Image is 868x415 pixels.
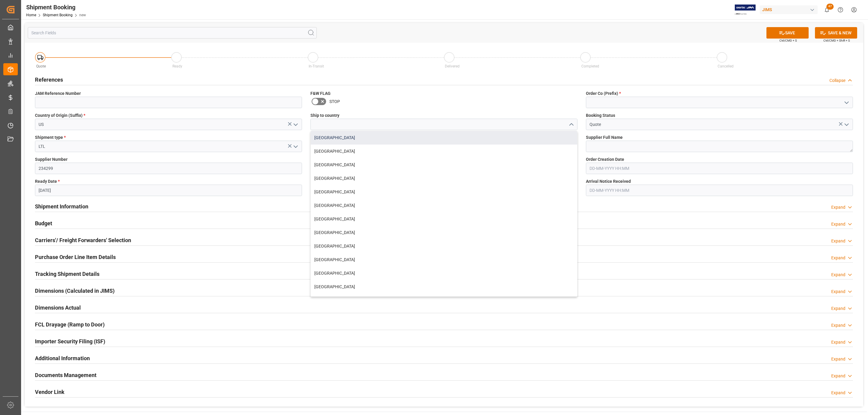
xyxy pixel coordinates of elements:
h2: Purchase Order Line Item Details [35,253,116,261]
span: Supplier Full Name [586,134,623,141]
div: Expand [831,255,845,261]
div: [GEOGRAPHIC_DATA] [311,267,577,280]
h2: Vendor Link [35,388,64,396]
div: Expand [831,272,845,278]
div: JIMS [760,5,818,14]
h2: References [35,76,63,84]
span: Cancelled [718,64,734,68]
div: [GEOGRAPHIC_DATA] [311,172,577,185]
a: Shipment Booking [43,13,73,17]
h2: Dimensions Actual [35,304,81,312]
span: Country of Origin (Suffix) [35,112,85,119]
div: Expand [831,289,845,295]
button: open menu [291,120,300,129]
button: SAVE [766,27,809,39]
button: show 47 new notifications [820,3,834,17]
span: Booking Status [586,112,615,119]
div: [GEOGRAPHIC_DATA] [311,294,577,307]
h2: Shipment Information [35,202,88,211]
div: Expand [831,322,845,329]
button: SAVE & NEW [815,27,857,39]
span: Delivered [445,64,460,68]
span: Shipment type [35,134,66,141]
input: Search Fields [28,27,317,39]
div: Expand [831,221,845,227]
div: Expand [831,339,845,345]
span: Quote [36,64,46,68]
button: JIMS [760,4,820,15]
div: [GEOGRAPHIC_DATA] [311,212,577,226]
h2: Carriers'/ Freight Forwarders' Selection [35,236,131,244]
span: Order Co (Prefix) [586,90,621,97]
div: Expand [831,390,845,396]
input: Type to search/select [35,119,302,130]
h2: Importer Security Filing (ISF) [35,337,105,345]
img: Exertis%20JAM%20-%20Email%20Logo.jpg_1722504956.jpg [735,5,756,15]
div: Expand [831,204,845,211]
span: In-Transit [309,64,324,68]
div: Collapse [829,77,845,84]
span: 47 [826,4,834,10]
div: [GEOGRAPHIC_DATA] [311,280,577,294]
div: [GEOGRAPHIC_DATA] [311,253,577,267]
span: Ready Date [35,178,60,185]
span: JAM Reference Number [35,90,81,97]
span: Ctrl/CMD + Shift + S [823,38,850,43]
h2: Budget [35,219,52,227]
h2: Tracking Shipment Details [35,270,99,278]
div: [GEOGRAPHIC_DATA] [311,239,577,253]
div: [GEOGRAPHIC_DATA] [311,145,577,158]
button: open menu [291,142,300,151]
button: open menu [842,98,851,107]
div: [GEOGRAPHIC_DATA] [311,131,577,145]
input: DD-MM-YYYY [35,185,302,196]
div: [GEOGRAPHIC_DATA] [311,226,577,239]
span: Ready [172,64,182,68]
span: F&W FLAG [310,90,331,97]
div: [GEOGRAPHIC_DATA] [311,185,577,199]
div: Shipment Booking [26,3,86,12]
span: Order Creation Date [586,156,624,163]
button: Help Center [834,3,847,17]
a: Home [26,13,36,17]
div: Expand [831,305,845,312]
button: close menu [566,120,575,129]
span: Arrival Notice Received [586,178,631,185]
h2: Dimensions (Calculated in JIMS) [35,287,115,295]
input: DD-MM-YYYY HH:MM [586,163,853,174]
input: DD-MM-YYYY HH:MM [586,185,853,196]
h2: FCL Drayage (Ramp to Door) [35,320,105,329]
h2: Additional Information [35,354,90,362]
button: open menu [842,120,851,129]
span: Supplier Number [35,156,68,163]
div: [GEOGRAPHIC_DATA] [311,199,577,212]
h2: Documents Management [35,371,96,379]
span: Completed [581,64,599,68]
div: [GEOGRAPHIC_DATA] [311,158,577,172]
div: Expand [831,356,845,362]
span: Ctrl/CMD + S [779,38,797,43]
div: Expand [831,373,845,379]
span: Ship to country [310,112,339,119]
div: Expand [831,238,845,244]
span: STOP [329,98,340,105]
